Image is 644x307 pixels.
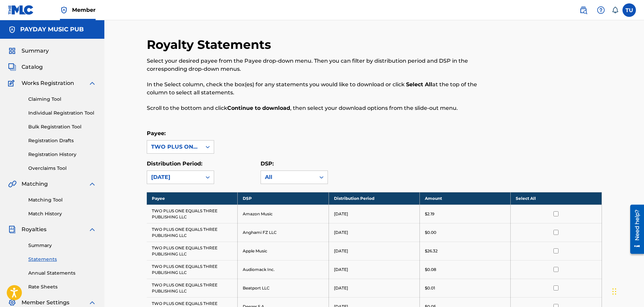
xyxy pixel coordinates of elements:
[577,3,590,17] a: Public Search
[88,180,96,188] img: expand
[419,192,510,205] th: Amount
[579,6,587,14] img: search
[22,47,49,55] span: Summary
[425,248,438,254] p: $26.32
[28,165,96,172] a: Overclaims Tool
[8,225,16,234] img: Royalties
[329,260,419,279] td: [DATE]
[147,130,166,136] label: Payee:
[8,63,43,71] a: CatalogCatalog
[28,196,96,204] a: Matching Tool
[147,192,238,205] th: Payee
[610,275,644,307] iframe: Chat Widget
[238,242,329,260] td: Apple Music
[238,279,329,297] td: Beatport LLC
[406,81,432,88] strong: Select All
[8,5,34,15] img: MLC Logo
[227,105,290,111] strong: Continue to download
[28,256,96,263] a: Statements
[147,279,238,297] td: TWO PLUS ONE EQUALS THREE PUBLISHING LLC
[147,57,497,73] p: Select your desired payee from the Payee drop-down menu. Then you can filter by distribution peri...
[22,180,48,188] span: Matching
[329,205,419,223] td: [DATE]
[28,151,96,158] a: Registration History
[8,26,16,34] img: Accounts
[28,270,96,277] a: Annual Statements
[511,192,602,205] th: Select All
[8,299,16,307] img: Member Settings
[8,47,49,55] a: SummarySummary
[88,299,96,307] img: expand
[329,279,419,297] td: [DATE]
[147,37,274,52] h2: Royalty Statements
[22,225,46,234] span: Royalties
[22,63,43,71] span: Catalog
[28,137,96,144] a: Registration Drafts
[425,211,434,217] p: $2.19
[261,160,274,167] label: DSP:
[8,180,16,188] img: Matching
[147,81,497,97] p: In the Select column, check the box(es) for any statements you would like to download or click at...
[147,160,202,167] label: Distribution Period:
[147,260,238,279] td: TWO PLUS ONE EQUALS THREE PUBLISHING LLC
[151,173,198,181] div: [DATE]
[72,6,96,14] span: Member
[147,242,238,260] td: TWO PLUS ONE EQUALS THREE PUBLISHING LLC
[329,192,419,205] th: Distribution Period
[329,223,419,242] td: [DATE]
[265,173,311,181] div: All
[8,47,16,55] img: Summary
[425,285,435,291] p: $0.01
[88,79,96,87] img: expand
[147,104,497,112] p: Scroll to the bottom and click , then select your download options from the slide-out menu.
[238,260,329,279] td: Audiomack Inc.
[28,96,96,103] a: Claiming Tool
[597,6,605,14] img: help
[238,223,329,242] td: Anghami FZ LLC
[147,223,238,242] td: TWO PLUS ONE EQUALS THREE PUBLISHING LLC
[622,3,636,17] div: User Menu
[8,63,16,71] img: Catalog
[147,205,238,223] td: TWO PLUS ONE EQUALS THREE PUBLISHING LLC
[238,192,329,205] th: DSP
[22,79,74,87] span: Works Registration
[28,210,96,217] a: Match History
[625,202,644,256] iframe: Resource Center
[20,26,84,33] h5: PAYDAY MUSIC PUB
[60,6,68,14] img: Top Rightsholder
[28,123,96,130] a: Bulk Registration Tool
[28,283,96,290] a: Rate Sheets
[28,242,96,249] a: Summary
[28,110,96,117] a: Individual Registration Tool
[329,242,419,260] td: [DATE]
[22,299,69,307] span: Member Settings
[151,143,198,151] div: TWO PLUS ONE EQUALS THREE PUBLISHING LLC
[594,3,608,17] div: Help
[8,79,17,87] img: Works Registration
[425,267,436,273] p: $0.08
[238,205,329,223] td: Amazon Music
[88,225,96,234] img: expand
[612,281,616,302] div: Drag
[612,7,618,13] div: Notifications
[425,229,436,236] p: $0.00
